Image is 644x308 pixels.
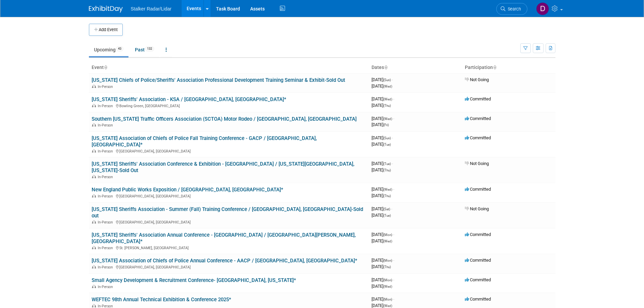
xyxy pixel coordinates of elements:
span: - [392,135,393,140]
img: ExhibitDay [89,6,123,13]
span: [DATE] [372,284,392,289]
span: [DATE] [372,84,392,89]
a: Upcoming43 [89,43,128,56]
img: In-Person Event [92,304,96,307]
span: (Sun) [383,136,391,140]
span: (Fri) [383,123,389,127]
span: (Wed) [383,239,392,243]
span: [DATE] [372,96,394,101]
img: In-Person Event [92,85,96,88]
span: (Wed) [383,97,392,101]
span: In-Person [98,175,115,179]
img: Don Horen [536,2,549,15]
span: [DATE] [372,206,392,211]
th: Event [89,62,369,73]
a: [US_STATE] Chiefs of Police/Sheriffs' Association Professional Development Training Seminar & Exh... [92,77,345,83]
span: [DATE] [372,213,391,218]
span: [DATE] [372,116,394,121]
span: [DATE] [372,167,391,172]
a: Southern [US_STATE] Traffic Officers Association (SCTOA) Motor Rodeo / [GEOGRAPHIC_DATA], [GEOGRA... [92,116,357,122]
span: (Mon) [383,298,392,301]
span: - [391,206,392,211]
span: [DATE] [372,303,392,308]
img: In-Person Event [92,246,96,249]
span: (Wed) [383,304,392,308]
span: Stalker Radar/Lidar [131,6,172,11]
div: St. [PERSON_NAME], [GEOGRAPHIC_DATA] [92,245,366,250]
span: Committed [465,135,491,140]
span: Not Going [465,77,489,82]
span: 132 [145,46,154,51]
a: WEFTEC 98th Annual Technical Exhibition & Conference 2025* [92,297,231,303]
span: [DATE] [372,238,392,243]
a: New England Public Works Exposition / [GEOGRAPHIC_DATA], [GEOGRAPHIC_DATA]* [92,187,283,193]
div: Bowling Green, [GEOGRAPHIC_DATA] [92,103,366,108]
span: (Tue) [383,214,391,217]
span: [DATE] [372,297,394,302]
span: (Tue) [383,162,391,166]
a: [US_STATE] Sheriffs' Association - KSA / [GEOGRAPHIC_DATA], [GEOGRAPHIC_DATA]* [92,96,286,102]
span: In-Person [98,285,115,289]
a: [US_STATE] Sheriffs Association - Summer (Fall) Training Conference / [GEOGRAPHIC_DATA], [GEOGRAP... [92,206,363,219]
span: (Wed) [383,85,392,88]
span: [DATE] [372,258,394,263]
span: - [393,232,394,237]
span: - [393,277,394,282]
a: [US_STATE] Sheriffs' Association Annual Conference - [GEOGRAPHIC_DATA] / [GEOGRAPHIC_DATA][PERSON... [92,232,356,244]
span: [DATE] [372,135,393,140]
span: - [392,77,393,82]
span: Search [505,6,521,11]
span: (Thu) [383,104,391,108]
a: Sort by Participation Type [493,65,496,70]
span: - [393,258,394,263]
img: In-Person Event [92,285,96,288]
span: (Tue) [383,143,391,146]
span: In-Person [98,246,115,250]
a: [US_STATE] Association of Chiefs of Police Fall Training Conference - GACP / [GEOGRAPHIC_DATA], [... [92,135,317,148]
span: [DATE] [372,187,394,192]
span: [DATE] [372,122,389,127]
img: In-Person Event [92,123,96,126]
span: (Sun) [383,78,391,82]
span: (Mon) [383,278,392,282]
span: In-Person [98,104,115,108]
th: Dates [369,62,462,73]
span: Committed [465,297,491,302]
span: - [393,96,394,101]
span: Committed [465,96,491,101]
span: (Wed) [383,117,392,121]
span: [DATE] [372,142,391,147]
span: [DATE] [372,161,393,166]
span: - [393,116,394,121]
a: Sort by Start Date [384,65,387,70]
span: [DATE] [372,232,394,237]
div: [GEOGRAPHIC_DATA], [GEOGRAPHIC_DATA] [92,219,366,224]
button: Add Event [89,24,123,36]
th: Participation [462,62,555,73]
span: [DATE] [372,277,394,282]
div: [GEOGRAPHIC_DATA], [GEOGRAPHIC_DATA] [92,264,366,269]
span: (Thu) [383,168,391,172]
span: 43 [116,46,123,51]
span: In-Person [98,194,115,198]
span: Committed [465,258,491,263]
span: In-Person [98,149,115,153]
span: (Mon) [383,259,392,262]
span: In-Person [98,220,115,224]
span: - [393,187,394,192]
a: [US_STATE] Association of Chiefs of Police Annual Conference - AACP / [GEOGRAPHIC_DATA], [GEOGRAP... [92,258,357,264]
span: (Thu) [383,265,391,269]
img: In-Person Event [92,175,96,178]
span: [DATE] [372,264,391,269]
a: [US_STATE] Sheriffs' Association Conference & Exhibition - [GEOGRAPHIC_DATA] / [US_STATE][GEOGRAP... [92,161,354,173]
span: [DATE] [372,103,391,108]
span: Committed [465,116,491,121]
div: [GEOGRAPHIC_DATA], [GEOGRAPHIC_DATA] [92,193,366,198]
span: Not Going [465,161,489,166]
span: Committed [465,187,491,192]
span: - [392,161,393,166]
a: Sort by Event Name [104,65,107,70]
span: (Sat) [383,207,390,211]
span: [DATE] [372,193,391,198]
span: Not Going [465,206,489,211]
